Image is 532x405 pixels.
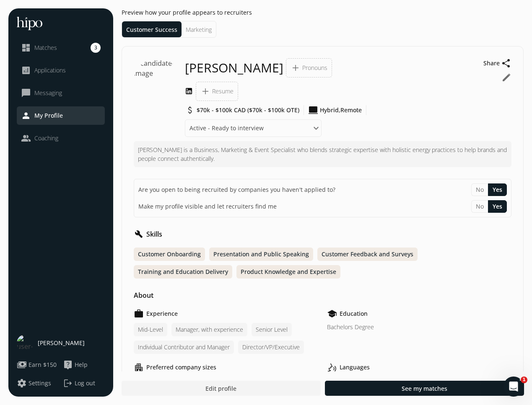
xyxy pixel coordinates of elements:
a: personMy Profile [21,111,101,121]
span: voice_selection [327,362,337,372]
span: Make my profile visible and let recruiters find me [138,202,277,211]
button: logoutLog out [63,378,105,388]
button: paymentsEarn $150 [17,360,57,370]
div: Customer Feedback and Surveys [317,248,418,261]
div: Individual Contributor and Manager [134,341,234,354]
button: No [471,200,488,213]
span: live_help [63,360,73,370]
a: settingsSettings [17,378,59,388]
button: live_helpHelp [63,360,88,370]
img: user-photo [17,335,34,351]
span: payments [17,360,27,370]
div: Product Knowledge and Expertise [236,265,340,279]
span: Pronouns [302,64,327,72]
span: share [501,58,511,68]
h2: Preferred company sizes [146,363,216,371]
button: Edit profile [122,381,321,396]
li: Customer Success [122,21,182,37]
span: Help [75,361,88,369]
span: apartment [134,362,144,372]
a: analyticsApplications [21,65,101,75]
div: Bachelors Degree [327,323,512,331]
span: Share [483,59,500,67]
span: person [21,111,31,121]
span: logout [63,378,73,388]
button: Yes [488,200,507,213]
button: Yes [488,183,507,196]
h2: About [134,290,153,300]
span: See my matches [401,384,447,393]
li: Marketing [182,21,216,37]
div: Director/VP/Executive [238,341,304,354]
span: Applications [34,66,66,75]
span: Remote [340,106,362,114]
p: [PERSON_NAME] is a Business, Marketing & Event Specialist who blends strategic expertise with hol... [138,145,507,163]
span: settings [17,378,27,388]
span: Coaching [34,134,58,142]
button: Shareshare [483,58,511,68]
div: Manager, with experience [171,323,247,336]
h1: Preview how your profile appears to recruiters [122,8,524,17]
button: edit [501,72,511,83]
span: Log out [75,379,95,387]
span: My Profile [34,111,63,120]
span: Messaging [34,89,62,97]
span: Hybrid, [320,106,340,114]
span: build [134,229,144,239]
h2: Education [340,310,368,318]
span: people [21,133,31,143]
a: peopleCoaching [21,133,101,143]
span: analytics [21,65,31,75]
span: 1 [521,377,527,383]
button: settingsSettings [17,378,51,388]
a: chat_bubble_outlineMessaging [21,88,101,98]
span: [PERSON_NAME] [185,60,283,75]
span: $70k - $100k CAD ($70k - $100k OTE) [197,106,299,114]
span: [PERSON_NAME] [38,339,85,347]
div: Customer Onboarding [134,248,205,261]
div: Training and Education Delivery [134,265,232,279]
a: dashboardMatches3 [21,43,101,53]
span: Earn $150 [29,361,57,369]
span: Settings [29,379,51,387]
div: Mid-Level [134,323,167,336]
span: 3 [91,43,101,53]
span: attach_money [185,105,195,115]
span: computer [308,105,318,115]
button: See my matches [325,381,524,396]
span: chat_bubble_outline [21,88,31,98]
span: dashboard [21,43,31,53]
a: live_helpHelp [63,360,105,370]
span: Are you open to being recruited by companies you haven't applied to? [138,186,335,194]
img: candidate-image [134,58,181,105]
span: work [134,309,144,319]
img: hh-logo-white [17,17,42,30]
h2: Experience [146,310,178,318]
button: No [471,183,488,196]
a: paymentsEarn $150 [17,360,59,370]
iframe: Intercom live chat [503,377,524,397]
span: add [200,86,210,96]
span: Resume [212,87,234,95]
div: Presentation and Public Speaking [209,248,313,261]
h2: Skills [146,229,162,239]
span: school [327,309,337,319]
span: add [291,63,301,73]
div: Senior Level [252,323,292,336]
span: Matches [34,44,57,52]
span: Edit profile [205,384,236,393]
h2: Languages [340,363,370,371]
